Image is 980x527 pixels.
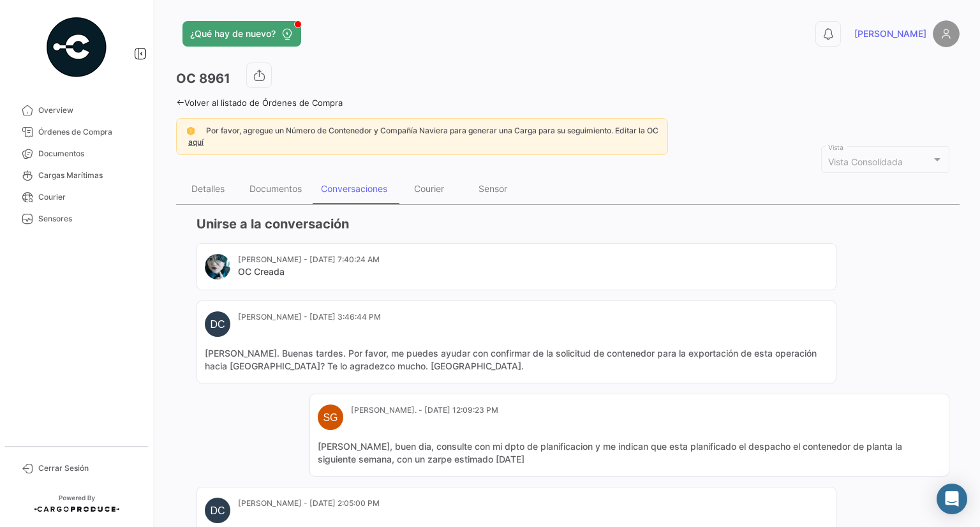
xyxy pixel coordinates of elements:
[414,183,444,194] div: Courier
[249,183,302,194] div: Documentos
[10,186,143,208] a: Courier
[10,100,143,121] a: Overview
[176,70,230,87] h3: OC 8961
[197,215,949,233] h3: Unirse a la conversación
[38,105,138,116] span: Overview
[205,347,828,373] mat-card-content: [PERSON_NAME]. Buenas tardes. Por favor, me puedes ayudar con confirmar de la solicitud de conten...
[828,156,903,167] span: Vista Consolidada
[205,311,230,337] div: DC
[182,21,301,47] button: ¿Qué hay de nuevo?
[321,183,387,194] div: Conversaciones
[38,213,138,225] span: Sensores
[479,183,507,194] div: Sensor
[238,311,381,323] mat-card-subtitle: [PERSON_NAME] - [DATE] 3:46:44 PM
[854,27,926,40] span: [PERSON_NAME]
[238,498,380,509] mat-card-subtitle: [PERSON_NAME] - [DATE] 2:05:00 PM
[933,20,960,47] img: placeholder-user.png
[38,170,138,181] span: Cargas Marítimas
[38,126,138,138] span: Órdenes de Compra
[10,121,143,143] a: Órdenes de Compra
[176,98,343,108] a: Volver al listado de Órdenes de Compra
[318,440,941,466] mat-card-content: [PERSON_NAME], buen dia, consulte con mi dpto de planificacion y me indican que esta planificado ...
[45,15,108,79] img: powered-by.png
[238,254,380,265] mat-card-subtitle: [PERSON_NAME] - [DATE] 7:40:24 AM
[318,405,343,430] div: SG
[38,148,138,160] span: Documentos
[10,165,143,186] a: Cargas Marítimas
[238,265,380,278] mat-card-title: OC Creada
[38,191,138,203] span: Courier
[38,463,138,474] span: Cerrar Sesión
[206,126,658,135] span: Por favor, agregue un Número de Contenedor y Compañía Naviera para generar una Carga para su segu...
[186,137,206,147] a: aquí
[191,183,225,194] div: Detalles
[205,498,230,523] div: DC
[10,208,143,230] a: Sensores
[10,143,143,165] a: Documentos
[190,27,276,40] span: ¿Qué hay de nuevo?
[351,405,498,416] mat-card-subtitle: [PERSON_NAME]. - [DATE] 12:09:23 PM
[937,484,967,514] div: Abrir Intercom Messenger
[205,254,230,279] img: IMG_20220614_122528.jpg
